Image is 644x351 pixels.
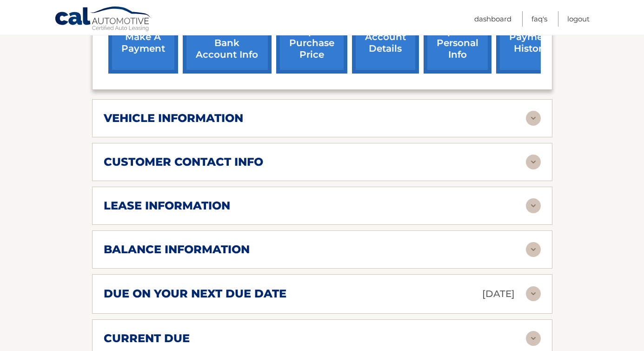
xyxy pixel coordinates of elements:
[482,286,515,302] p: [DATE]
[104,287,286,301] h2: due on your next due date
[424,13,491,74] a: update personal info
[276,13,347,74] a: request purchase price
[531,11,547,27] a: FAQ's
[526,111,541,126] img: accordion-rest.svg
[474,11,511,27] a: Dashboard
[526,331,541,346] img: accordion-rest.svg
[104,243,250,256] h2: balance information
[104,199,230,213] h2: lease information
[104,155,263,169] h2: customer contact info
[108,13,178,74] a: make a payment
[526,155,541,169] img: accordion-rest.svg
[567,11,590,27] a: Logout
[526,242,541,257] img: accordion-rest.svg
[526,198,541,213] img: accordion-rest.svg
[54,6,152,33] a: Cal Automotive
[526,286,541,301] img: accordion-rest.svg
[352,13,419,74] a: account details
[183,13,272,74] a: Add/Remove bank account info
[496,13,566,74] a: payment history
[104,111,243,125] h2: vehicle information
[104,331,190,345] h2: current due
